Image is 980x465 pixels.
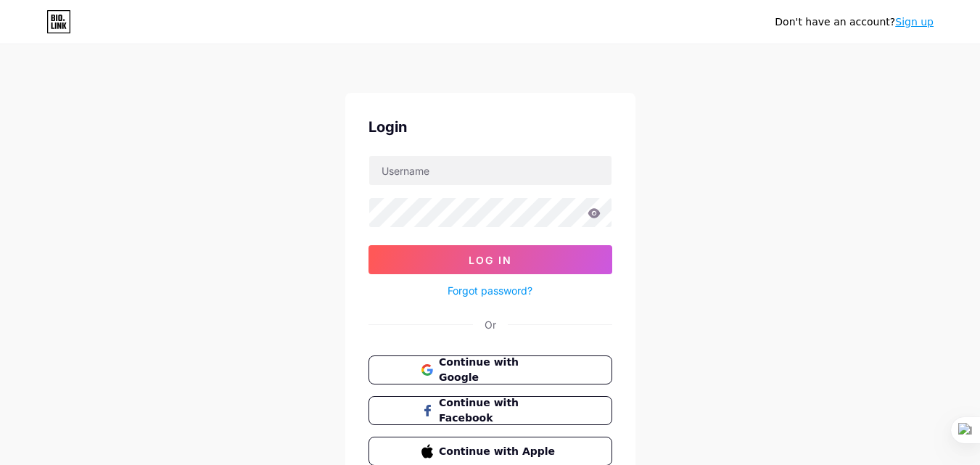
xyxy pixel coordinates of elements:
[485,317,496,332] div: Or
[368,396,612,425] button: Continue with Facebook
[439,444,559,459] span: Continue with Apple
[368,355,612,384] button: Continue with Google
[448,283,532,298] a: Forgot password?
[368,116,612,138] div: Login
[469,254,512,266] span: Log In
[368,245,612,274] button: Log In
[439,395,559,426] span: Continue with Facebook
[439,355,559,385] span: Continue with Google
[895,16,934,28] a: Sign up
[369,156,612,185] input: Username
[775,15,934,30] div: Don't have an account?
